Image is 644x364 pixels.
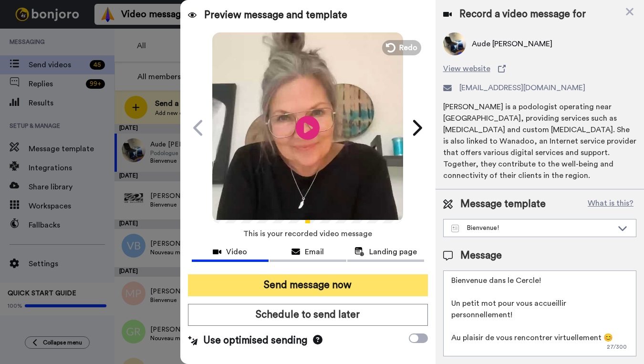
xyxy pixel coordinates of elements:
[585,197,636,211] button: What is this?
[305,246,324,258] span: Email
[459,82,585,94] span: [EMAIL_ADDRESS][DOMAIN_NAME]
[460,249,502,263] span: Message
[443,63,636,74] a: View website
[369,246,417,258] span: Landing page
[188,304,428,326] button: Schedule to send later
[451,225,459,232] img: Message-temps.svg
[203,333,307,348] span: Use optimised sending
[451,223,613,233] div: Bienvenue!
[226,246,247,258] span: Video
[443,101,636,181] div: [PERSON_NAME] is a podologist operating near [GEOGRAPHIC_DATA], providing services such as [MEDIC...
[243,223,372,244] span: This is your recorded video message
[443,63,490,74] span: View website
[443,270,636,356] textarea: Bienvenue dans le Cercle! Un petit mot pour vous accueillir personnellement! Au plaisir de vous r...
[460,197,546,211] span: Message template
[188,274,428,296] button: Send message now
